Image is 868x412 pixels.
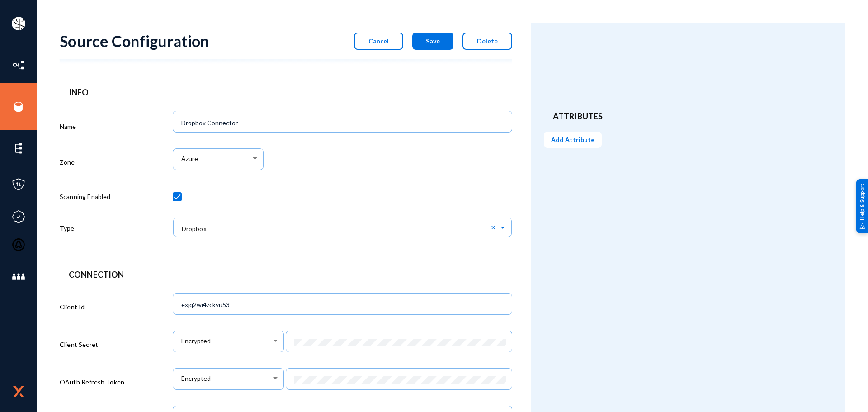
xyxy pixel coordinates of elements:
span: Add Attribute [551,136,594,143]
header: Info [69,86,503,99]
img: icon-sources.svg [12,100,25,114]
button: Save [412,33,453,50]
img: icon-elements.svg [12,142,25,155]
label: Type [60,223,75,233]
span: Save [426,37,440,45]
button: Add Attribute [544,132,602,148]
label: Name [60,122,76,131]
header: Attributes [553,110,824,123]
label: Scanning Enabled [60,192,111,201]
button: Delete [462,33,512,50]
span: Encrypted [181,375,211,383]
label: Client Secret [60,340,98,349]
img: icon-policies.svg [12,178,25,191]
label: Zone [60,157,75,167]
span: Clear all [491,223,499,231]
img: icon-oauth.svg [12,238,25,251]
span: Encrypted [181,337,211,345]
header: Connection [69,269,503,281]
span: Cancel [368,37,389,45]
span: Azure [181,155,198,163]
img: help_support.svg [859,223,865,229]
button: Cancel [354,33,403,50]
div: Help & Support [856,179,868,233]
img: ACg8ocIa8OWj5FIzaB8MU-JIbNDt0RWcUDl_eQ0ZyYxN7rWYZ1uJfn9p=s96-c [12,17,25,30]
img: icon-members.svg [12,270,25,284]
div: Source Configuration [60,32,209,50]
label: OAuth Refresh Token [60,377,124,387]
img: icon-compliance.svg [12,210,25,223]
label: Client Id [60,302,85,312]
span: Delete [477,37,498,45]
img: icon-inventory.svg [12,58,25,72]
